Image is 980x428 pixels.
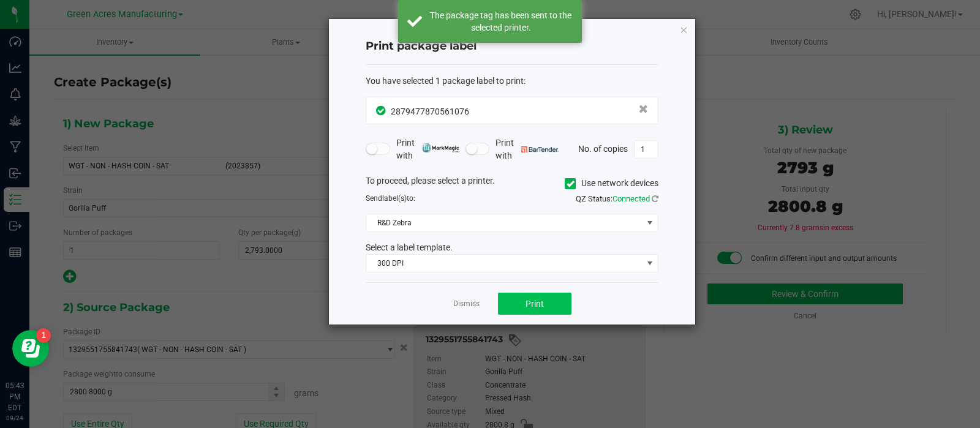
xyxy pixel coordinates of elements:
img: bartender.png [521,146,559,152]
label: Use network devices [565,177,658,190]
span: Print with [396,137,459,162]
span: label(s) [382,194,407,203]
img: mark_magic_cybra.png [422,143,459,152]
span: QZ Status: [576,194,658,203]
span: Print with [496,137,559,162]
iframe: Resource center [12,330,49,367]
div: Select a label template. [356,241,668,254]
span: 300 DPI [366,255,643,272]
a: Dismiss [453,299,480,309]
button: Print [498,293,571,315]
span: Send to: [366,194,415,203]
h4: Print package label [366,39,658,54]
span: No. of copies [578,143,628,153]
span: R&D Zebra [366,214,643,231]
span: Print [526,299,544,309]
div: : [366,75,658,88]
span: 2879477870561076 [391,107,469,116]
iframe: Resource center unread badge [36,328,51,343]
div: To proceed, please select a printer. [356,175,668,193]
div: The package tag has been sent to the selected printer. [429,9,573,34]
span: You have selected 1 package label to print [366,76,524,86]
span: In Sync [376,104,388,117]
span: Connected [612,194,650,203]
